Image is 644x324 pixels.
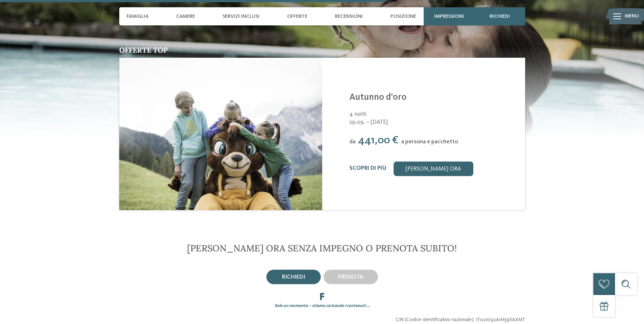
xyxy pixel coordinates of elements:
[119,45,168,54] span: Offerte top
[119,58,322,210] img: Autunno d'oro
[434,13,464,20] span: Impressioni
[349,111,366,117] span: 4 notti
[176,13,195,20] span: Camere
[349,93,407,102] a: Autunno d'oro
[187,242,457,254] span: [PERSON_NAME] ora senza impegno o prenota subito!
[335,13,363,20] span: Recensioni
[338,274,363,280] span: prenota
[126,13,149,20] span: Famiglia
[223,13,259,20] span: Servizi inclusi
[349,165,386,171] a: Scopri di più
[401,139,458,145] span: a persona e pacchetto
[349,118,516,126] span: 29.09. – [DATE]
[282,274,305,280] span: richiedi
[396,316,525,324] span: CIN (Codice identificativo nazionale): IT021092A1MJ9XAXMT
[390,13,416,20] span: Posizione
[287,13,307,20] span: Offerte
[394,161,473,176] a: [PERSON_NAME] ora
[349,139,356,145] span: da
[119,303,525,309] div: Solo un momento – stiamo caricando i contenuti …
[490,13,510,20] span: richiedi
[358,135,399,146] span: 441,00 €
